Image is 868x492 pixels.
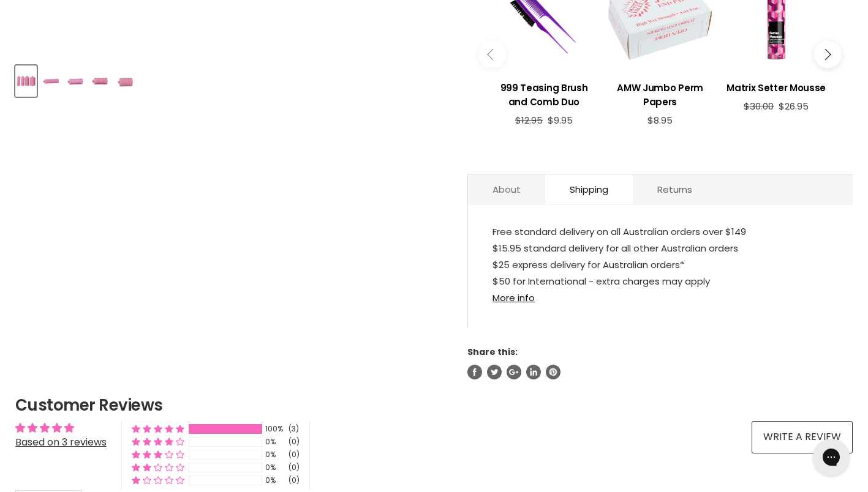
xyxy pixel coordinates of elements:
div: Product thumbnails [13,62,448,97]
a: Based on 3 reviews [15,435,107,449]
p: Free standard delivery on all Australian orders over $149 $15.95 standard delivery for all other ... [492,223,828,308]
a: Write a review [752,421,853,453]
span: Share this: [467,346,518,358]
button: Hi Lift Pink Foam Rollers [15,65,37,97]
button: Hi Lift Pink Foam Rollers [40,65,62,97]
div: (3) [289,424,299,434]
span: $12.95 [515,114,543,127]
h2: Customer Reviews [15,394,853,416]
span: $26.95 [779,100,809,113]
img: Hi Lift Pink Foam Rollers [92,67,111,95]
img: Hi Lift Pink Foam Rollers [117,67,136,95]
span: $9.95 [548,114,573,127]
a: Returns [633,174,717,204]
img: Hi Lift Pink Foam Rollers [67,67,86,95]
div: Average rating is 5.00 stars [15,421,107,435]
h3: 999 Teasing Brush and Comb Duo [492,81,596,109]
a: More info [492,291,535,304]
a: Shipping [545,174,633,204]
img: Hi Lift Pink Foam Rollers [42,67,61,95]
iframe: Gorgias live chat messenger [807,434,856,480]
aside: Share this: [467,346,853,379]
img: Hi Lift Pink Foam Rollers [17,67,36,95]
div: 100% [265,424,285,434]
button: Hi Lift Pink Foam Rollers [91,65,112,97]
button: Hi Lift Pink Foam Rollers [116,65,137,97]
span: $30.00 [744,100,774,113]
a: View product:AMW Jumbo Perm Papers [608,72,712,115]
a: About [468,174,545,204]
h3: Matrix Setter Mousse [724,81,828,95]
button: Hi Lift Pink Foam Rollers [66,65,87,97]
a: View product:999 Teasing Brush and Comb Duo [492,72,596,115]
div: 100% (3) reviews with 5 star rating [132,424,184,434]
span: $8.95 [647,114,673,127]
a: View product:Matrix Setter Mousse [724,72,828,101]
h3: AMW Jumbo Perm Papers [608,81,712,109]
